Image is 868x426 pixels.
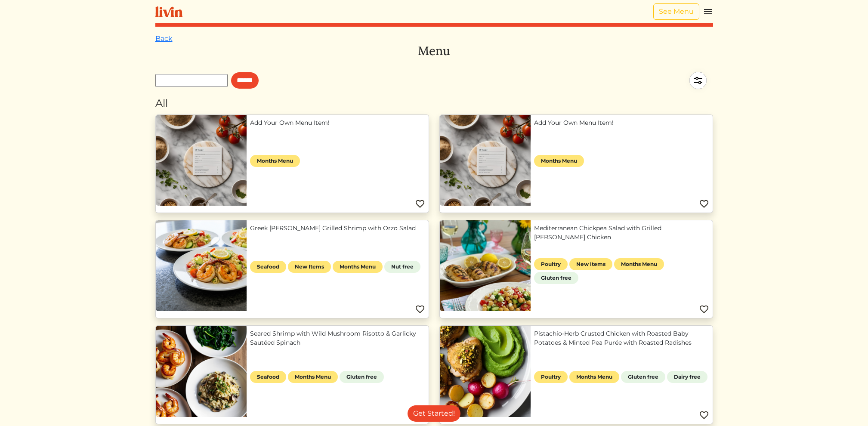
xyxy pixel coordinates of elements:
[250,329,425,347] a: Seared Shrimp with Wild Mushroom Risotto & Garlicky Sautéed Spinach
[408,405,460,422] a: Get Started!
[250,118,425,127] a: Add Your Own Menu Item!
[683,65,713,96] img: filter-5a7d962c2457a2d01fc3f3b070ac7679cf81506dd4bc827d76cf1eb68fb85cd7.svg
[703,6,713,17] img: menu_hamburger-cb6d353cf0ecd9f46ceae1c99ecbeb4a00e71ca567a856bd81f57e9d8c17bb26.svg
[155,96,713,111] div: All
[534,224,709,242] a: Mediterranean Chickpea Salad with Grilled [PERSON_NAME] Chicken
[415,304,425,315] img: Favorite menu item
[250,224,425,233] a: Greek [PERSON_NAME] Grilled Shrimp with Orzo Salad
[699,199,709,209] img: Favorite menu item
[415,199,425,209] img: Favorite menu item
[653,3,699,20] a: See Menu
[699,304,709,315] img: Favorite menu item
[155,44,713,59] h3: Menu
[534,329,709,347] a: Pistachio-Herb Crusted Chicken with Roasted Baby Potatoes & Minted Pea Purée with Roasted Radishes
[155,34,173,43] a: Back
[534,118,709,127] a: Add Your Own Menu Item!
[155,6,182,17] img: livin-logo-a0d97d1a881af30f6274990eb6222085a2533c92bbd1e4f22c21b4f0d0e3210c.svg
